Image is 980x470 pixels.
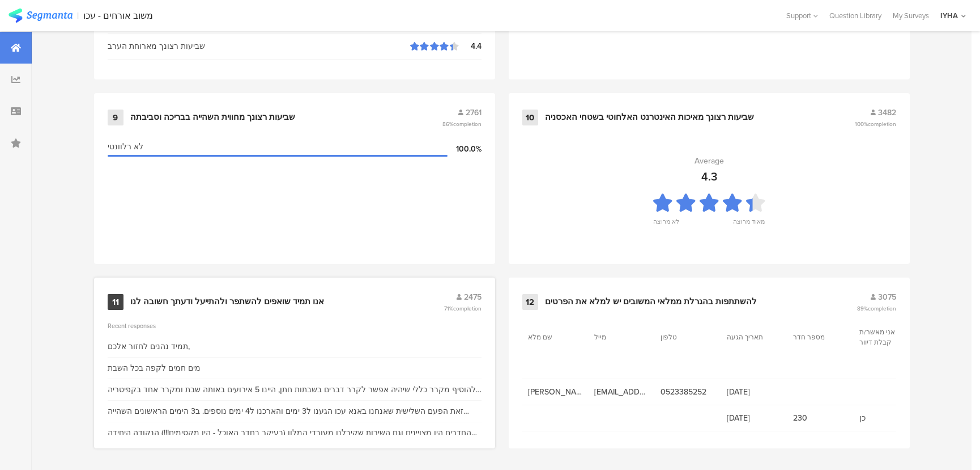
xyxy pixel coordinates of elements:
span: 0523385252 [661,386,715,398]
span: 89% [857,304,896,313]
div: מאוד מרוצה [733,217,765,233]
a: My Surveys [887,10,935,21]
span: completion [453,120,482,128]
div: שביעות רצונך מחווית השהייה בבריכה וסביבתה [130,112,295,123]
span: [EMAIL_ADDRESS][DOMAIN_NAME] [594,386,649,398]
section: אני מאשר/ת קבלת דיוור [859,327,910,347]
div: שביעות רצונך מאיכות האינטרנט האלחוטי בשטחי האכסניה [545,112,754,123]
div: להשתתפות בהגרלת ממלאי המשובים יש למלא את הפרטים [545,296,757,308]
span: 71% [444,304,482,313]
span: completion [453,304,482,313]
div: 11 [108,294,123,310]
div: Support [786,7,818,24]
div: 9 [108,110,123,125]
div: 4.3 [701,168,717,185]
div: לא מרוצה [653,217,679,233]
div: 10 [522,110,538,125]
section: שם מלא [528,332,579,342]
div: | [77,9,79,22]
span: 2761 [466,107,482,119]
div: Recent responses [108,321,482,330]
div: תמיד נהנים לחזור אלכם, [108,341,190,352]
div: החדרים היו מצויינים וגם השירות שקיבלנו מעובדי המלון (בעיקר בחדר האוכל - היו מקסימים!!!) הנקודה הי... [108,427,482,439]
span: completion [868,120,896,128]
span: 86% [442,120,482,128]
div: Average [694,155,724,167]
span: 3482 [878,107,896,119]
span: [DATE] [727,412,782,424]
section: מייל [594,332,645,342]
div: 100.0% [448,143,482,155]
section: מספר חדר [793,332,844,342]
section: טלפון [661,332,711,342]
div: משוב אורחים - עכו [83,10,153,21]
div: מים חמים לקפה בכל השבת [108,362,201,374]
span: 2475 [464,291,482,303]
a: Question Library [824,10,887,21]
img: segmanta logo [8,9,73,23]
span: 230 [793,412,848,424]
span: כן [859,412,914,424]
span: [PERSON_NAME] [528,386,583,398]
section: תאריך הגעה [727,332,778,342]
span: לא רלוונטי [108,141,143,153]
span: [DATE] [727,386,782,398]
span: 3075 [878,291,896,303]
div: זאת הפעם השלישית שאנחנו באנא עכו הגענו ל3 ימים והארכנו ל4 ימים נוספים. ב3 הימים הראשונים השהייה ב... [108,405,482,417]
div: שביעות רצונך מארוחת הערב [108,40,410,52]
div: להוסיף מקרר כללי שיהיה אפשר לקרר דברים בשבתות חתן, היינו 5 אירועים באותה שבת ומקרר אחד בקפיטריה ל... [108,384,482,396]
div: 4.4 [459,40,482,52]
div: 12 [522,294,538,310]
span: completion [868,304,896,313]
span: 100% [855,120,896,128]
div: אנו תמיד שואפים להשתפר ולהתייעל ודעתך חשובה לנו [130,296,324,308]
div: IYHA [940,10,958,21]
